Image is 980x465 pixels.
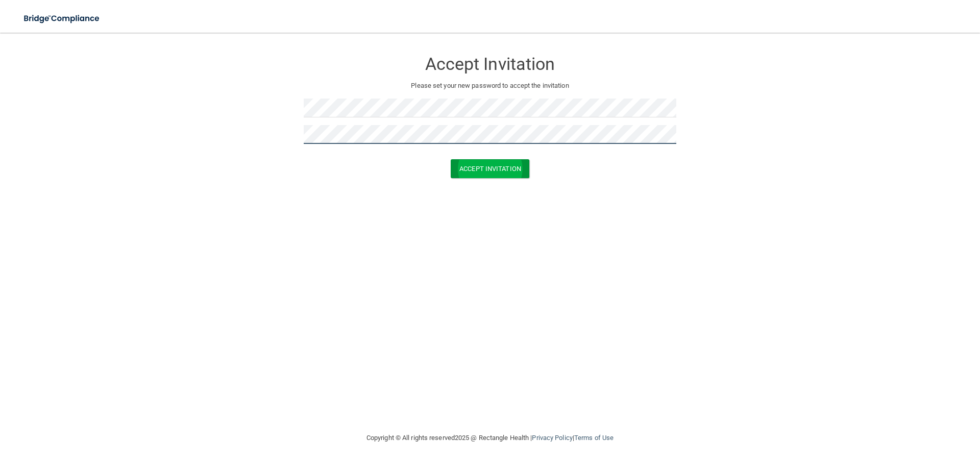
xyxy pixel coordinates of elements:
button: Accept Invitation [451,159,529,178]
h3: Accept Invitation [304,55,676,74]
a: Privacy Policy [532,434,572,442]
p: Please set your new password to accept the invitation [311,80,669,92]
div: Copyright © All rights reserved 2025 @ Rectangle Health | | [304,422,676,454]
a: Terms of Use [574,434,614,442]
img: bridge_compliance_login_screen.278c3ca4.svg [15,8,109,29]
